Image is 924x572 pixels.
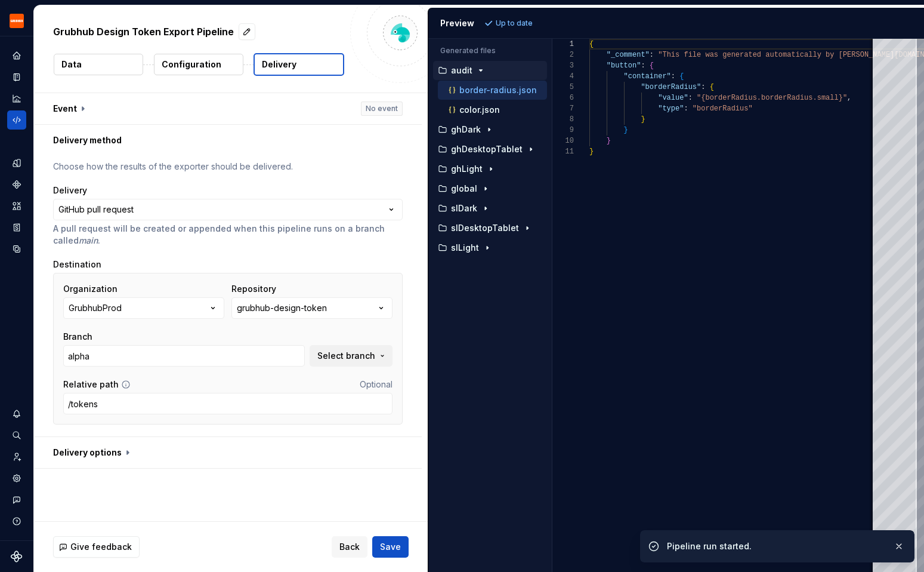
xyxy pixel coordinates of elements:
a: Home [7,46,26,65]
p: border-radius.json [459,85,537,95]
div: Preview [440,17,474,29]
p: global [451,184,477,193]
p: Delivery [262,59,296,70]
button: global [433,182,547,195]
div: GrubhubProd [69,302,122,314]
p: Configuration [162,59,221,70]
span: "container" [623,72,670,81]
button: ghDark [433,123,547,136]
button: Contact support [7,490,26,509]
a: Design tokens [7,153,26,173]
button: GrubhubProd [63,297,224,319]
span: , [847,94,851,102]
p: slLight [451,243,479,253]
button: border-radius.json [438,84,547,97]
a: Invite team [7,447,26,466]
div: Pipeline run started. [667,540,884,552]
p: Choose how the results of the exporter should be delivered. [53,161,403,173]
span: } [623,126,628,134]
div: grubhub-design-token [237,302,327,314]
button: Data [54,54,143,75]
label: Delivery [53,184,87,196]
p: audit [451,66,472,75]
span: "type" [658,104,684,113]
button: slLight [433,241,547,254]
label: Destination [53,259,101,270]
div: 9 [552,125,574,136]
input: Enter a branch name or select a branch [63,345,305,367]
img: 4e8d6f31-f5cf-47b4-89aa-e4dec1dc0822.png [10,14,24,28]
svg: Supernova Logo [11,551,23,562]
span: Back [339,541,360,553]
button: Back [332,536,367,558]
div: 5 [552,82,574,93]
button: ghDesktopTablet [433,143,547,156]
p: Data [61,59,82,70]
label: Branch [63,331,92,343]
span: : [671,72,675,81]
label: Relative path [63,379,119,390]
div: 7 [552,103,574,114]
span: "_comment" [607,51,650,59]
span: Save [380,541,401,553]
a: Components [7,175,26,194]
button: Search ⌘K [7,426,26,445]
p: Up to date [496,19,533,28]
a: Data sources [7,239,26,259]
p: ghDesktopTablet [451,144,523,154]
button: grubhub-design-token [231,297,393,319]
div: 6 [552,93,574,103]
span: Select branch [317,350,375,362]
button: slDesktopTablet [433,222,547,235]
span: : [641,61,645,70]
div: 8 [552,114,574,125]
div: 1 [552,39,574,50]
span: { [650,61,654,70]
button: Configuration [154,54,243,75]
span: : [650,51,654,59]
div: Notifications [7,404,26,423]
a: Code automation [7,110,26,130]
p: color.json [459,105,500,115]
p: Grubhub Design Token Export Pipeline [53,24,234,39]
a: Storybook stories [7,218,26,237]
p: ghDark [451,125,481,134]
a: Documentation [7,67,26,87]
p: slDesktopTablet [451,223,519,233]
span: } [641,115,645,124]
span: { [709,83,713,91]
div: 4 [552,71,574,82]
label: Organization [63,283,118,295]
button: slDark [433,202,547,215]
span: } [607,137,611,145]
button: ghLight [433,162,547,176]
a: Assets [7,196,26,216]
div: 2 [552,50,574,60]
p: Generated files [440,46,540,56]
span: "borderRadius" [693,104,753,113]
span: : [684,104,688,113]
div: Analytics [7,89,26,108]
div: 10 [552,136,574,146]
a: Settings [7,469,26,488]
button: Select branch [310,345,393,367]
span: "button" [607,61,641,70]
div: 3 [552,60,574,71]
p: slDark [451,204,477,213]
button: color.json [438,103,547,116]
span: "value" [658,94,688,102]
div: 11 [552,146,574,157]
span: "borderRadius" [641,83,701,91]
p: ghLight [451,164,483,174]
